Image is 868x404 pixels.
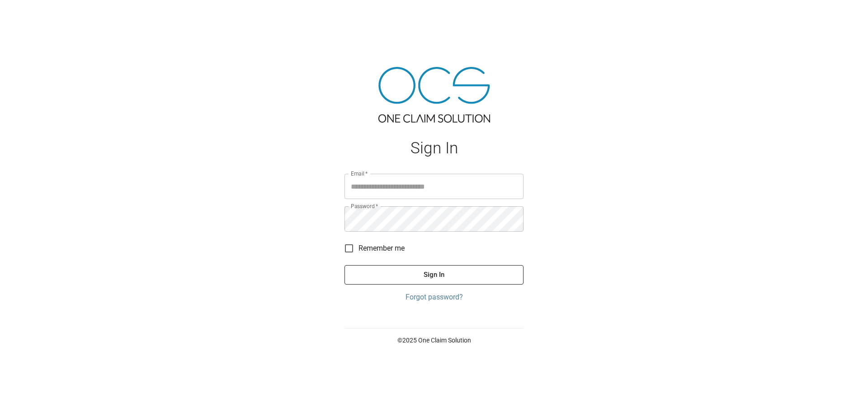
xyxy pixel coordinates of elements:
h1: Sign In [344,139,524,157]
label: Email [351,170,368,177]
button: Sign In [344,265,524,284]
img: ocs-logo-white-transparent.png [11,5,47,24]
span: Remember me [359,243,405,254]
label: Password [351,202,378,210]
img: ocs-logo-tra.png [378,67,490,123]
p: © 2025 One Claim Solution [344,336,524,345]
a: Forgot password? [344,292,524,303]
